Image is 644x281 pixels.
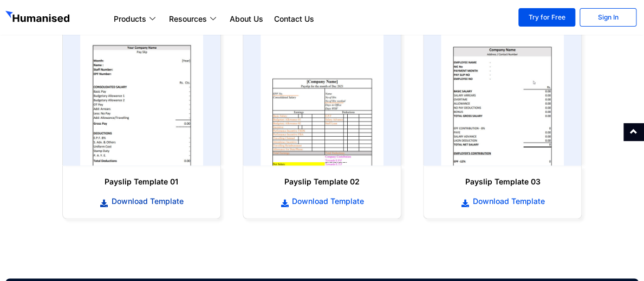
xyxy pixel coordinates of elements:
img: payslip template [441,30,564,165]
a: Download Template [254,195,390,207]
a: Download Template [74,195,210,207]
img: payslip template [80,30,203,165]
a: Products [108,12,164,25]
a: Try for Free [518,8,575,27]
a: Sign In [580,8,636,27]
a: Contact Us [269,12,320,25]
span: Download Template [109,196,184,207]
h6: Payslip Template 02 [254,176,390,187]
img: GetHumanised Logo [5,11,71,25]
span: Download Template [470,196,545,207]
a: Resources [164,12,224,25]
img: payslip template [261,30,383,165]
h6: Payslip Template 03 [434,176,570,187]
a: Download Template [434,195,570,207]
a: About Us [224,12,269,25]
span: Download Template [289,196,364,207]
h6: Payslip Template 01 [74,176,210,187]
